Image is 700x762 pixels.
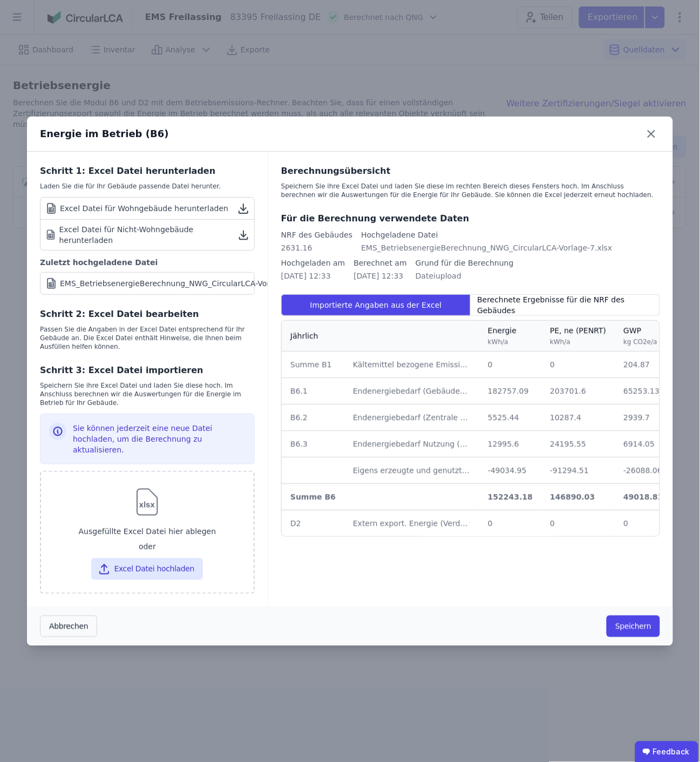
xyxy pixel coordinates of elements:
[416,258,514,268] div: Grund für die Berechnung
[623,360,650,369] span: 204.87
[623,466,662,475] span: -26088.06
[281,242,353,253] div: 2631.16
[477,294,653,316] span: Berechnete Ergebnisse für die NRF des Gebäudes
[550,360,555,369] span: 0
[50,522,245,541] div: Ausgefüllte Excel Datei hier ablegen
[550,413,581,422] span: 10287.4
[45,224,237,246] div: Excel Datei für Nicht-Wohngebäude herunterladen
[488,493,533,501] span: 152243.18
[550,466,589,475] span: -91294.51
[353,466,498,475] span: Eigens erzeugte und genutzte Energie
[281,230,353,240] div: NRF des Gebäudes
[550,338,570,346] span: kWh/a
[488,325,516,347] div: Energie
[40,616,97,637] button: Abbrechen
[310,300,442,311] span: Importierte Angaben aus der Excel
[488,519,493,528] span: 0
[281,258,345,268] div: Hochgeladen am
[290,518,336,529] div: D2
[60,278,311,289] div: EMS_BetriebsenergieBerechnung_NWG_CircularLCA-Vorlage-7.xlsx
[40,325,255,351] div: Passen Sie die Angaben in der Excel Datei entsprechend für Ihr Gebäude an. Die Excel Datei enthäl...
[40,257,255,268] div: Zuletzt hochgeladene Datei
[40,198,254,220] a: Excel Datei für Wohngebäude herunterladen
[290,491,336,502] div: Summe B6
[40,182,255,191] div: Laden Sie die für Ihr Gebäude passende Datei herunter.
[550,493,595,501] span: 146890.03
[623,519,628,528] span: 0
[488,387,529,395] span: 182757.09
[623,387,660,395] span: 65253.13
[353,387,490,395] span: Endenergiebedarf (Gebäudebetrieb)
[290,359,336,370] div: Summe B1
[91,558,203,580] button: Excel Datei hochladen
[623,493,663,501] span: 49018.81
[361,242,612,253] div: EMS_BetriebsenergieBerechnung_NWG_CircularLCA-Vorlage-7.xlsx
[281,212,660,225] div: Für die Berechnung verwendete Daten
[550,387,586,395] span: 203701.6
[488,338,508,346] span: kWh/a
[290,439,336,449] div: B6.3
[45,202,228,215] div: Excel Datei für Wohngebäude herunterladen
[40,220,254,250] a: Excel Datei für Nicht-Wohngebäude herunterladen
[40,126,169,141] div: Energie im Betrieb (B6)
[353,360,479,369] span: Kältemittel bezogene Emissionen
[50,541,245,554] div: oder
[353,519,547,528] span: Extern export. Energie (Verdrängungsstrommix PV)
[281,182,660,199] div: Speichern Sie ihre Excel Datei und laden Sie diese im rechten Bereich dieses Fensters hoch. Im An...
[40,272,255,295] a: EMS_BetriebsenergieBerechnung_NWG_CircularLCA-Vorlage-7.xlsx
[130,485,165,520] img: svg%3e
[40,308,255,321] div: Schritt 2: Excel Datei bearbeiten
[281,165,660,178] div: Berechnungsübersicht
[623,338,657,346] span: kg CO2e/a
[281,271,345,281] div: [DATE] 12:33
[290,412,336,423] div: B6.2
[353,413,492,422] span: Endenergiebedarf (Zentrale Dienste)
[623,413,650,422] span: 2939.7
[73,423,246,455] div: Sie können jederzeit eine neue Datei hochladen, um die Berechnung zu aktualisieren.
[488,360,493,369] span: 0
[290,331,318,341] div: Jährlich
[353,440,500,448] span: Endenergiebedarf Nutzung (Strommix)
[550,519,555,528] span: 0
[623,440,655,448] span: 6914.05
[40,364,255,377] div: Schritt 3: Excel Datei importieren
[488,466,527,475] span: -49034.95
[488,440,519,448] span: 12995.6
[354,271,407,281] div: [DATE] 12:33
[623,325,657,347] div: GWP
[354,258,407,268] div: Berechnet am
[290,386,336,396] div: B6.1
[488,413,519,422] span: 5525.44
[361,230,612,240] div: Hochgeladene Datei
[416,271,514,281] div: Dateiupload
[40,381,255,407] div: Speichern Sie ihre Excel Datei und laden Sie diese hoch. Im Anschluss berechnen wir die Auswertun...
[607,616,660,637] button: Speichern
[550,440,586,448] span: 24195.55
[550,325,606,347] div: PE, ne (PENRT)
[40,165,255,178] div: Schritt 1: Excel Datei herunterladen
